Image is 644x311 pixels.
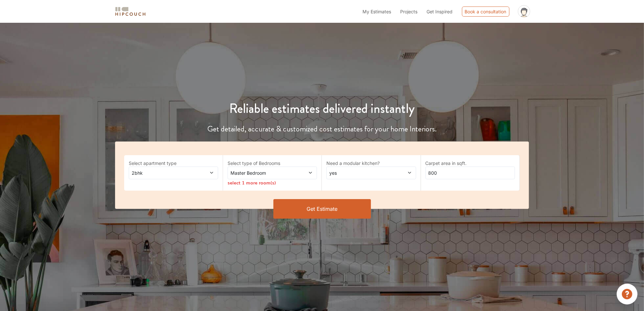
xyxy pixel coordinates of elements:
[427,9,453,14] span: Get Inspired
[229,169,292,176] span: Master Bedroom
[273,199,371,219] button: Get Estimate
[462,7,509,17] div: Book a consultation
[328,169,391,176] span: yes
[426,167,515,179] input: Enter area sqft
[401,9,418,14] span: Projects
[111,101,533,116] h1: Reliable estimates delivered instantly
[114,4,147,19] span: logo-horizontal.svg
[111,124,533,134] h4: Get detailed, accurate & customized cost estimates for your home Interiors.
[129,160,218,167] label: Select apartment type
[228,160,317,167] label: Select type of Bedrooms
[326,160,416,167] label: Need a modular kitchen?
[228,179,317,186] div: select 1 more room(s)
[426,160,515,167] label: Carpet area in sqft.
[114,6,147,17] img: logo-horizontal.svg
[130,169,193,176] span: 2bhk
[363,9,391,14] span: My Estimates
